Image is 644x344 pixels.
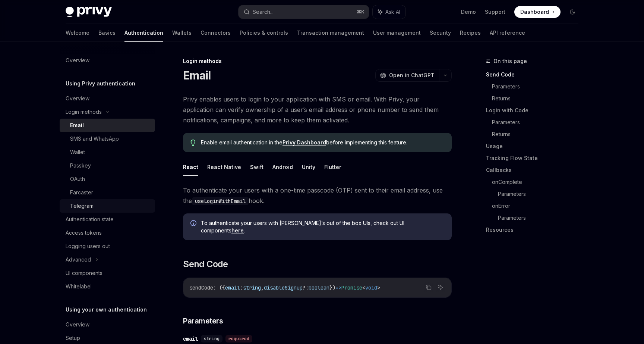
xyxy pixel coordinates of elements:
[66,79,135,88] h5: Using Privy authentication
[60,226,155,240] a: Access tokens
[303,284,309,291] span: ?:
[302,158,315,176] button: Unity
[389,72,435,79] span: Open in ChatGPT
[492,93,584,104] a: Returns
[190,140,196,146] svg: Tip
[240,284,243,291] span: :
[70,201,94,210] div: Telegram
[66,24,89,42] a: Welcome
[70,175,85,184] div: OAuth
[66,56,89,65] div: Overview
[60,92,155,105] a: Overview
[373,5,405,19] button: Ask AI
[566,6,578,18] button: Toggle dark mode
[329,284,335,291] span: })
[335,284,341,291] span: =>
[486,104,584,116] a: Login with Code
[375,69,439,82] button: Open in ChatGPT
[201,139,444,146] span: Enable email authentication in the before implementing this feature.
[486,140,584,152] a: Usage
[341,284,362,291] span: Promise
[192,197,249,205] code: useLoginWithEmail
[66,94,89,103] div: Overview
[377,284,380,291] span: >
[66,7,112,17] img: dark logo
[60,132,155,146] a: SMS and WhatsApp
[66,334,80,343] div: Setup
[282,139,326,146] a: Privy Dashboard
[243,284,261,291] span: string
[225,335,252,343] div: required
[492,116,584,128] a: Parameters
[430,24,451,42] a: Security
[213,284,225,291] span: : ({
[486,152,584,164] a: Tracking Flow State
[492,81,584,93] a: Parameters
[324,158,341,176] button: Flutter
[70,121,84,130] div: Email
[183,57,452,65] div: Login methods
[183,335,198,343] div: email
[493,57,527,66] span: On this page
[183,94,452,125] span: Privy enables users to login to your application with SMS or email. With Privy, your application ...
[204,336,220,342] span: string
[490,24,525,42] a: API reference
[498,188,584,200] a: Parameters
[66,269,102,278] div: UI components
[492,176,584,188] a: onComplete
[486,69,584,81] a: Send Code
[373,24,421,42] a: User management
[385,8,400,16] span: Ask AI
[492,200,584,212] a: onError
[365,284,377,291] span: void
[70,134,119,143] div: SMS and WhatsApp
[436,282,445,292] button: Ask AI
[189,284,213,291] span: sendCode
[183,258,228,270] span: Send Code
[60,266,155,280] a: UI components
[183,158,198,176] button: React
[357,9,364,15] span: ⌘ K
[225,284,240,291] span: email
[264,284,303,291] span: disableSignup
[183,185,452,206] span: To authenticate your users with a one-time passcode (OTP) sent to their email address, use the hook.
[486,164,584,176] a: Callbacks
[201,24,231,42] a: Connectors
[461,8,476,16] a: Demo
[424,282,433,292] button: Copy the contents from the code block
[201,219,444,234] span: To authenticate your users with [PERSON_NAME]’s out of the box UIs, check out UI components .
[60,172,155,186] a: OAuth
[460,24,481,42] a: Recipes
[60,186,155,199] a: Farcaster
[183,316,223,326] span: Parameters
[66,242,110,251] div: Logging users out
[190,220,198,228] svg: Info
[520,8,549,16] span: Dashboard
[60,54,155,67] a: Overview
[60,280,155,293] a: Whitelabel
[66,255,91,264] div: Advanced
[207,158,241,176] button: React Native
[66,228,102,237] div: Access tokens
[70,161,91,170] div: Passkey
[66,305,147,314] h5: Using your own authentication
[183,69,211,82] h1: Email
[60,199,155,213] a: Telegram
[60,213,155,226] a: Authentication state
[231,227,244,234] a: here
[66,320,89,329] div: Overview
[70,148,85,157] div: Wallet
[514,6,561,18] a: Dashboard
[66,107,102,116] div: Login methods
[60,240,155,253] a: Logging users out
[66,215,114,224] div: Authentication state
[70,188,93,197] div: Farcaster
[98,24,116,42] a: Basics
[492,128,584,140] a: Returns
[297,24,364,42] a: Transaction management
[362,284,365,291] span: <
[124,24,163,42] a: Authentication
[250,158,263,176] button: Swift
[60,119,155,132] a: Email
[66,282,92,291] div: Whitelabel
